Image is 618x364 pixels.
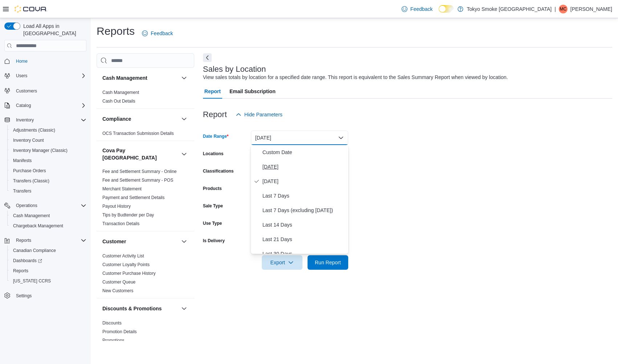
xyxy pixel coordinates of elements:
a: OCS Transaction Submission Details [102,131,174,136]
a: Dashboards [7,256,89,266]
a: Canadian Compliance [10,246,59,255]
a: Transaction Details [102,221,139,226]
button: Next [203,53,212,62]
span: Catalog [16,103,31,108]
a: Promotions [102,338,125,343]
h3: Compliance [102,115,131,123]
span: Reports [13,268,28,274]
label: Use Type [203,220,222,226]
span: Customer Activity List [102,253,144,259]
span: Operations [16,203,37,208]
button: Transfers [7,186,89,196]
span: Adjustments (Classic) [10,126,86,135]
span: Canadian Compliance [13,248,56,253]
button: Settings [1,290,89,301]
a: Discounts [102,320,122,326]
span: Chargeback Management [10,222,86,230]
div: Customer [97,252,194,298]
a: Settings [13,291,34,300]
a: Promotion Details [102,329,137,334]
span: Payout History [102,203,131,209]
a: New Customers [102,288,133,293]
span: Users [16,73,27,79]
button: [US_STATE] CCRS [7,276,89,286]
span: Manifests [10,156,86,165]
span: Transfers [13,188,31,194]
span: Purchase Orders [13,168,46,174]
span: Last 7 Days (excluding [DATE]) [263,206,345,215]
button: Catalog [13,101,34,110]
a: Customer Loyalty Points [102,262,150,267]
button: Inventory Manager (Classic) [7,145,89,156]
div: Select listbox [251,145,348,254]
span: Cash Management [10,211,86,220]
button: Cova Pay [GEOGRAPHIC_DATA] [102,147,178,161]
span: Users [13,71,86,80]
a: Cash Out Details [102,99,135,104]
a: Home [13,57,31,66]
span: Last 21 Days [263,235,345,244]
label: Locations [203,151,224,157]
a: Payment and Settlement Details [102,195,164,200]
div: Cash Management [97,88,194,108]
label: Is Delivery [203,238,225,244]
span: Washington CCRS [10,277,86,285]
span: Hide Parameters [244,111,282,118]
span: Dashboards [10,256,86,265]
p: Tokyo Smoke [GEOGRAPHIC_DATA] [467,5,552,13]
span: Reports [13,236,86,245]
span: Inventory [13,116,86,124]
a: Cash Management [102,90,139,95]
a: [US_STATE] CCRS [10,277,54,285]
span: Transfers [10,187,86,195]
span: Tips by Budtender per Day [102,212,154,218]
button: Compliance [102,115,178,123]
h3: Report [203,110,227,119]
span: Feedback [410,5,432,13]
button: Inventory [13,116,37,124]
label: Sale Type [203,203,223,209]
span: Last 30 Days [263,249,345,258]
span: Run Report [315,259,341,266]
span: [DATE] [263,177,345,186]
span: Purchase Orders [10,166,86,175]
a: Customer Queue [102,280,135,285]
h3: Sales by Location [203,65,266,74]
button: [DATE] [251,131,348,145]
button: Export [262,255,302,270]
button: Purchase Orders [7,166,89,176]
span: [DATE] [263,162,345,171]
span: Chargeback Management [13,223,63,229]
button: Canadian Compliance [7,245,89,256]
a: Customer Activity List [102,253,144,258]
label: Date Range [203,133,229,139]
h1: Reports [97,24,135,38]
span: Transfers (Classic) [13,178,49,184]
span: Inventory Manager (Classic) [13,148,68,153]
button: Compliance [180,115,188,123]
span: Feedback [151,30,173,37]
button: Users [1,71,89,81]
span: Home [16,58,28,64]
div: Cova Pay [GEOGRAPHIC_DATA] [97,167,194,231]
button: Operations [1,200,89,211]
a: Fee and Settlement Summary - Online [102,169,177,174]
div: View sales totals by location for a specified date range. This report is equivalent to the Sales ... [203,74,508,81]
span: Inventory Count [13,137,44,143]
span: Adjustments (Classic) [13,127,55,133]
span: [US_STATE] CCRS [13,278,51,284]
span: Custom Date [263,148,345,157]
a: Payout History [102,204,131,209]
a: Dashboards [10,256,45,265]
button: Hide Parameters [233,107,285,122]
span: Inventory Manager (Classic) [10,146,86,155]
button: Reports [7,266,89,276]
label: Products [203,186,222,191]
a: Transfers (Classic) [10,177,52,185]
span: Reports [16,237,31,243]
